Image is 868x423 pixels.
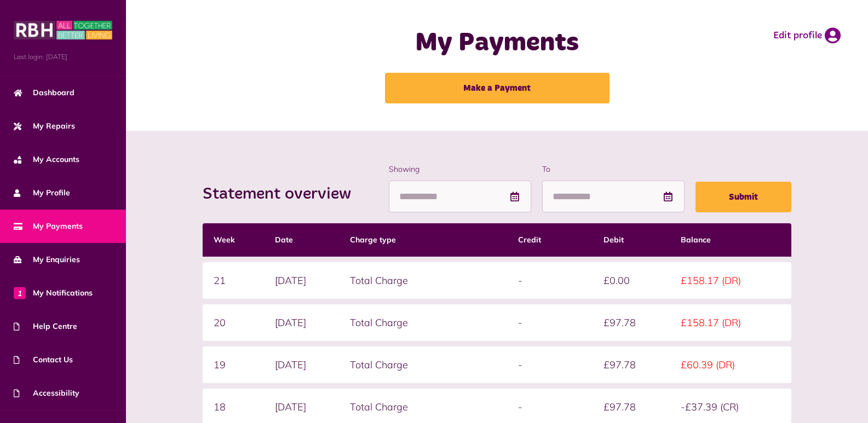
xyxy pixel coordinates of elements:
[14,154,79,165] span: My Accounts
[14,187,70,199] span: My Profile
[203,262,264,299] td: 21
[593,262,670,299] td: £0.00
[695,182,791,212] button: Submit
[14,321,77,332] span: Help Centre
[14,254,80,265] span: My Enquiries
[14,19,112,41] img: MyRBH
[14,52,112,62] span: Last login: [DATE]
[14,287,26,299] span: 1
[264,304,340,341] td: [DATE]
[670,262,792,299] td: £158.17 (DR)
[339,304,507,341] td: Total Charge
[670,304,792,341] td: £158.17 (DR)
[203,346,264,383] td: 19
[14,387,79,399] span: Accessibility
[14,221,83,232] span: My Payments
[507,304,593,341] td: -
[593,346,670,383] td: £97.78
[507,223,593,257] th: Credit
[389,164,531,175] label: Showing
[773,27,841,44] a: Edit profile
[203,184,362,204] h2: Statement overview
[203,223,264,257] th: Week
[385,73,610,103] a: Make a Payment
[14,120,75,132] span: My Repairs
[670,346,792,383] td: £60.39 (DR)
[264,346,340,383] td: [DATE]
[507,262,593,299] td: -
[593,223,670,257] th: Debit
[264,223,340,257] th: Date
[339,223,507,257] th: Charge type
[264,262,340,299] td: [DATE]
[507,346,593,383] td: -
[542,164,685,175] label: To
[14,354,73,366] span: Contact Us
[14,287,93,299] span: My Notifications
[339,346,507,383] td: Total Charge
[339,262,507,299] td: Total Charge
[323,27,672,59] h1: My Payments
[14,87,74,98] span: Dashboard
[593,304,670,341] td: £97.78
[203,304,264,341] td: 20
[670,223,792,257] th: Balance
